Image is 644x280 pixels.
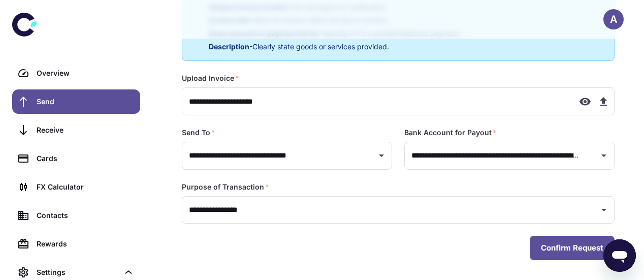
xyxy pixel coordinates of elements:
label: Bank Account for Payout [404,128,497,138]
div: Overview [37,68,134,79]
div: Receive [37,125,134,136]
p: - Clearly state goods or services provided. [209,41,558,52]
div: Contacts [37,210,134,221]
button: Open [374,148,389,163]
a: Send [12,89,140,114]
div: Rewards [37,238,134,250]
iframe: Button to launch messaging window [603,239,636,272]
a: Rewards [12,232,140,256]
a: Cards [12,146,140,171]
a: Contacts [12,203,140,228]
button: Open [597,203,611,217]
label: Upload Invoice [182,73,239,83]
button: Open [597,148,611,163]
a: Receive [12,118,140,142]
a: FX Calculator [12,175,140,199]
span: Description [209,42,249,51]
a: Overview [12,61,140,85]
div: FX Calculator [37,181,134,193]
div: Send [37,96,134,107]
button: A [603,9,624,29]
div: Settings [37,267,119,278]
div: Cards [37,153,134,164]
label: Purpose of Transaction [182,182,269,192]
label: Send To [182,128,215,138]
button: Confirm Request [530,236,615,260]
